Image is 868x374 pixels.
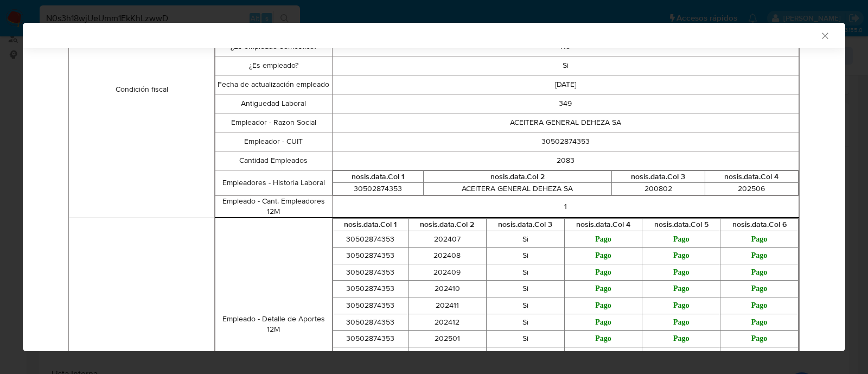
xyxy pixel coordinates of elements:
td: 30502874353 [333,347,409,364]
td: Pago [642,231,720,248]
td: Empleador - CUIT [215,132,332,151]
td: 202412 [409,314,487,331]
td: Empleador - Razon Social [215,113,332,132]
td: Pago [720,347,799,364]
button: Cerrar ventana [820,30,829,40]
td: 202411 [409,297,487,314]
td: ¿Es empleado? [215,56,332,75]
td: Empleadores - Historia Laboral [215,170,332,195]
td: 30502874353 [333,331,409,347]
td: Pago [564,264,642,281]
td: Pago [564,347,642,364]
td: Empleado - Cant. Empleadores 12M [215,195,332,217]
td: Si [486,281,564,297]
th: nosis.data.Col 2 [409,218,487,231]
th: nosis.data.Col 4 [705,170,798,183]
td: Pago [720,331,799,347]
th: nosis.data.Col 2 [423,170,611,183]
td: Si [486,347,564,364]
td: Si [332,56,799,75]
td: 202506 [705,183,798,195]
td: Cantidad Empleados [215,151,332,170]
td: 30502874353 [333,231,409,248]
td: 30502874353 [332,132,799,151]
td: Pago [720,314,799,331]
td: 30502874353 [333,248,409,264]
td: Si [486,297,564,314]
th: nosis.data.Col 4 [564,218,642,231]
td: 30502874353 [333,297,409,314]
td: Pago [564,331,642,347]
td: 202502 [409,347,487,364]
th: nosis.data.Col 5 [642,218,720,231]
td: Pago [564,281,642,297]
td: 200802 [611,183,705,195]
td: Si [486,314,564,331]
td: Pago [642,331,720,347]
div: closure-recommendation-modal [23,23,845,351]
th: nosis.data.Col 1 [333,218,409,231]
td: Pago [564,231,642,248]
td: Si [486,331,564,347]
td: 1 [332,195,799,217]
td: Pago [564,297,642,314]
td: 349 [332,94,799,113]
td: Si [486,248,564,264]
td: Pago [720,231,799,248]
td: Antiguedad Laboral [215,94,332,113]
td: Si [486,264,564,281]
td: 202408 [409,248,487,264]
td: Pago [642,297,720,314]
td: 30502874353 [333,264,409,281]
td: [DATE] [332,75,799,94]
td: Pago [720,281,799,297]
td: 30502874353 [333,314,409,331]
td: Pago [564,314,642,331]
td: Fecha de actualización empleado [215,75,332,94]
th: nosis.data.Col 6 [720,218,799,231]
td: Pago [642,281,720,297]
td: 2083 [332,151,799,170]
td: Si [486,231,564,248]
td: Pago [642,347,720,364]
td: 202409 [409,264,487,281]
td: Pago [564,248,642,264]
td: 30502874353 [333,183,423,195]
td: Pago [642,248,720,264]
td: Pago [642,314,720,331]
td: ACEITERA GENERAL DEHEZA SA [423,183,611,195]
td: 202407 [409,231,487,248]
td: Pago [720,248,799,264]
td: Pago [720,297,799,314]
td: 202410 [409,281,487,297]
th: nosis.data.Col 1 [333,170,423,183]
td: ACEITERA GENERAL DEHEZA SA [332,113,799,132]
td: Pago [720,264,799,281]
th: nosis.data.Col 3 [486,218,564,231]
td: Pago [642,264,720,281]
th: nosis.data.Col 3 [611,170,705,183]
td: 202501 [409,331,487,347]
td: 30502874353 [333,281,409,297]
